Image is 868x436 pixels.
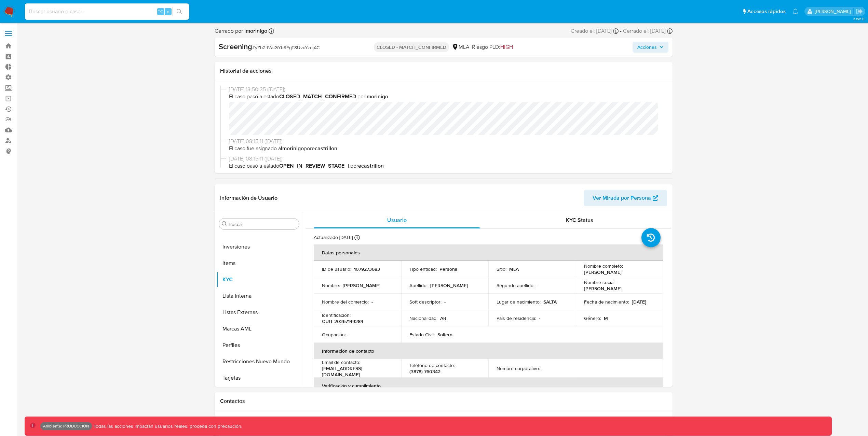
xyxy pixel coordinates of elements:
span: Acciones [637,42,657,53]
th: Datos personales [314,244,663,261]
p: Sitio : [497,266,506,272]
p: Apellido : [409,282,428,289]
p: Teléfono de contacto : [409,362,455,368]
span: Cerrado por [215,27,267,35]
p: Nombre : [322,282,340,289]
p: AR [440,315,446,321]
button: KYC [216,271,302,288]
button: Items [216,255,302,271]
h1: Contactos [220,398,667,405]
button: search-icon [172,7,186,16]
span: Accesos rápidos [747,8,786,15]
span: s [167,8,169,15]
p: ID de usuario : [322,266,351,272]
p: Soft descriptor : [409,299,442,305]
b: Screening [219,41,252,52]
b: lmorinigo [281,144,304,152]
p: - [539,315,540,321]
th: Verificación y cumplimiento [314,378,663,394]
p: [DATE] [632,299,646,305]
button: Ver Mirada por Persona [584,190,667,206]
button: Tarjetas [216,370,302,386]
p: Fecha de nacimiento : [584,299,629,305]
h1: Historial de acciones [220,68,667,74]
p: [PERSON_NAME] [584,285,622,292]
span: El caso pasó a estado por [229,93,664,100]
span: [DATE] 13:50:35 ([DATE]) [229,86,664,93]
p: Género : [584,315,601,321]
p: M [604,315,608,321]
span: - [620,27,622,35]
p: Email de contacto : [322,359,360,365]
p: Segundo apellido : [497,282,534,289]
p: Todas las acciones impactan usuarios reales, proceda con precaución. [92,423,242,430]
p: leidy.martinez@mercadolibre.com.co [815,8,853,15]
input: Buscar usuario o caso... [25,7,189,16]
p: - [371,299,373,305]
p: Ocupación : [322,332,346,338]
p: País de residencia : [497,315,536,321]
p: [PERSON_NAME] [584,269,622,275]
a: Notificaciones [792,9,798,14]
p: CLOSED - MATCH_CONFIRMED [374,42,449,52]
span: El caso pasó a estado por [229,162,664,170]
span: # yZb24WsGYb9FgT8UvcYzojAC [252,44,320,51]
p: Identificación : [322,312,351,318]
p: Nacionalidad : [409,315,437,321]
p: MLA [509,266,519,272]
p: Nombre social : [584,279,615,285]
button: Acciones [633,42,668,53]
span: El caso fue asignado a por [229,145,664,152]
span: Riesgo PLD: [472,43,513,51]
p: (3878) 760342 [409,368,440,375]
p: Estado Civil : [409,332,435,338]
div: MLA [452,43,469,51]
h1: Información de Usuario [220,195,277,201]
span: [DATE] 08:15:11 ([DATE]) [229,155,664,163]
b: CLOSED_MATCH_CONFIRMED [279,93,356,100]
p: [PERSON_NAME] [343,282,380,289]
th: Información de contacto [314,343,663,359]
button: Restricciones Nuevo Mundo [216,353,302,370]
span: [DATE] 08:15:11 ([DATE]) [229,138,664,145]
p: Nombre corporativo : [497,365,540,371]
p: SALTA [543,299,557,305]
p: - [349,332,350,338]
p: Actualizado [DATE] [314,234,353,241]
p: Lugar de nacimiento : [497,299,541,305]
p: Nombre completo : [584,263,623,269]
p: 1079273683 [354,266,380,272]
b: lmorinigo [243,27,267,35]
button: Perfiles [216,337,302,353]
button: Marcas AML [216,321,302,337]
button: Buscar [222,221,227,227]
p: - [537,282,539,289]
p: Persona [439,266,458,272]
p: CUIT 20267149284 [322,318,363,324]
p: - [444,299,446,305]
p: Ambiente: PRODUCCIÓN [43,425,89,427]
button: Listas Externas [216,304,302,321]
button: Lista Interna [216,288,302,304]
p: - [543,365,544,371]
button: Inversiones [216,239,302,255]
span: HIGH [500,43,513,51]
span: Ver Mirada por Persona [593,190,651,206]
p: [EMAIL_ADDRESS][DOMAIN_NAME] [322,365,390,378]
b: ecastrillon [358,162,384,170]
span: ⌥ [158,8,163,15]
p: Soltero [437,332,452,338]
p: Nombre del comercio : [322,299,369,305]
p: Tipo entidad : [409,266,437,272]
p: [PERSON_NAME] [430,282,468,289]
div: Creado el: [DATE] [571,27,619,35]
span: Usuario [387,216,407,224]
div: Cerrado el: [DATE] [623,27,673,35]
a: Salir [856,8,863,15]
b: ecastrillon [312,144,337,152]
input: Buscar [229,221,296,227]
b: OPEN_IN_REVIEW_STAGE_I [279,162,349,170]
b: lmorinigo [365,93,388,100]
span: KYC Status [566,216,593,224]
